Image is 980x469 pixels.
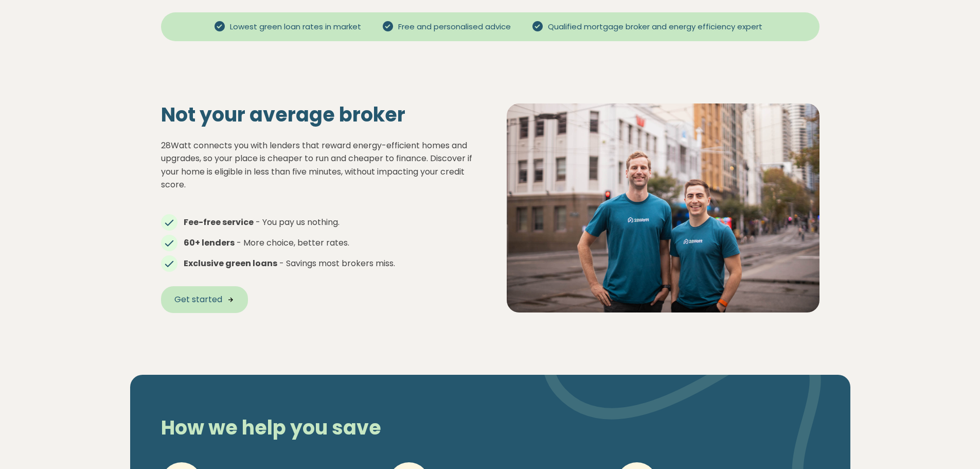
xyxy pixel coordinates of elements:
span: Lowest green loan rates in market [226,21,365,33]
h2: Not your average broker [161,103,474,127]
span: - Savings most brokers miss. [279,257,395,269]
span: Free and personalised advice [394,21,515,33]
strong: Fee-free service [184,216,254,228]
h2: How we help you save [153,416,603,440]
strong: Exclusive green loans [184,257,277,269]
span: - More choice, better rates. [237,237,349,249]
p: 28Watt connects you with lenders that reward energy-efficient homes and upgrades, so your place i... [161,139,474,192]
a: Get started [161,286,248,313]
strong: 60+ lenders [184,237,235,249]
img: Solar panel installation on a residential roof [507,103,819,312]
span: Get started [174,293,222,306]
span: Qualified mortgage broker and energy efficiency expert [544,21,767,33]
span: - You pay us nothing. [256,216,340,228]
